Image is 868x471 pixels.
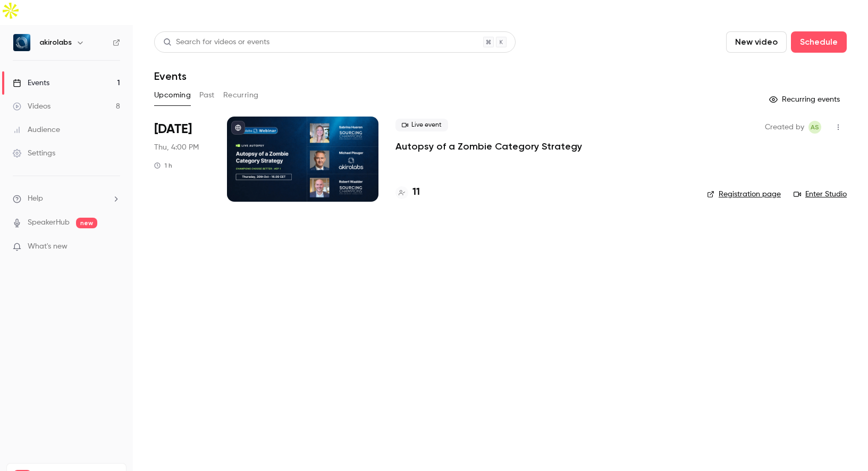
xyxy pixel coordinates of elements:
[13,101,50,112] div: Videos
[13,148,55,159] div: Settings
[707,189,781,200] a: Registration page
[199,87,215,104] button: Past
[395,185,420,200] a: 11
[395,140,582,153] a: Autopsy of a Zombie Category Strategy
[13,193,120,204] li: help-dropdown-opener
[39,37,72,48] h6: akirolabs
[28,193,43,204] span: Help
[764,91,847,108] button: Recurring events
[13,78,49,88] div: Events
[154,161,172,170] div: 1 h
[13,34,30,51] img: akirolabs
[808,121,821,134] span: Aman Sadique
[163,37,269,48] div: Search for videos or events
[811,121,819,134] span: AS
[154,117,210,202] div: Oct 30 Thu, 4:00 PM (Europe/Berlin)
[765,121,804,134] span: Created by
[791,31,847,53] button: Schedule
[726,31,787,53] button: New video
[154,70,187,82] h1: Events
[154,142,199,153] span: Thu, 4:00 PM
[28,217,70,228] a: SpeakerHub
[76,218,97,228] span: new
[395,119,448,131] span: Live event
[223,87,259,104] button: Recurring
[154,87,191,104] button: Upcoming
[13,125,60,135] div: Audience
[28,241,68,252] span: What's new
[412,185,420,200] h4: 11
[794,189,847,200] a: Enter Studio
[154,121,192,138] span: [DATE]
